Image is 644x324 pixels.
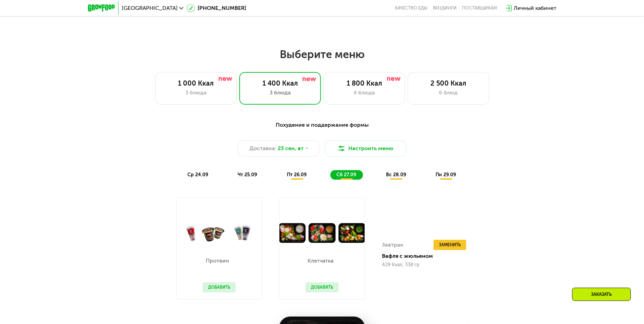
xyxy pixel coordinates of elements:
button: Заменить [434,269,466,280]
span: Заменить [439,271,461,278]
div: 1 400 Ккал [246,79,314,87]
span: вс 28.09 [386,172,406,178]
div: 2 500 Ккал [415,79,482,87]
span: пн 29.09 [436,172,456,178]
span: [GEOGRAPHIC_DATA] [122,5,178,11]
div: Личный кабинет [514,4,556,12]
button: Добавить [203,282,236,292]
div: 3 блюда [162,89,229,97]
span: 23 сен, вт [278,144,303,152]
div: Похудение и поддержание формы [121,121,523,129]
a: Качество еды [395,5,427,11]
div: Завтрак [382,269,403,280]
span: сб 27.09 [336,172,356,178]
span: Доставка: [250,144,276,152]
a: [PHONE_NUMBER] [187,4,246,12]
div: Вафля с жюльеном [382,282,473,289]
span: ср 24.09 [187,172,208,178]
button: Добавить [306,282,338,292]
div: 1 800 Ккал [331,79,398,87]
div: 4 блюда [331,89,398,97]
div: поставщикам [462,5,497,11]
span: пт 26.09 [287,172,307,178]
h2: Выберите меню [22,48,622,61]
div: Заказать [572,288,631,301]
a: Вендинги [433,5,457,11]
p: Клетчатка [306,258,335,264]
p: Протеин [203,258,232,264]
div: 429 Ккал, 338 гр [382,292,468,297]
div: 6 блюд [415,89,482,97]
div: 1 000 Ккал [162,79,229,87]
div: 3 блюда [246,89,314,97]
button: Настроить меню [325,140,406,157]
span: чт 25.09 [238,172,257,178]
